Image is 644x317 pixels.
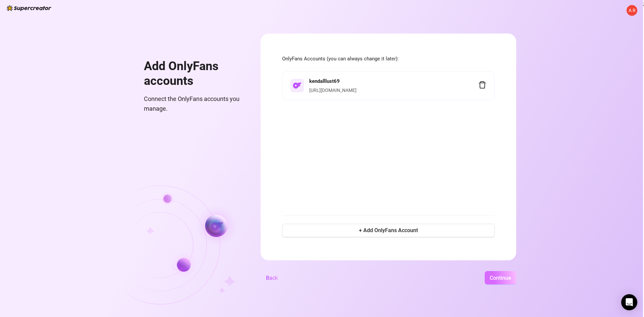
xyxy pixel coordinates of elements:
[478,81,486,89] span: delete
[621,294,637,310] div: Open Intercom Messenger
[144,59,245,88] h1: Add OnlyFans accounts
[266,275,278,281] span: Back
[7,5,51,11] img: logo
[629,7,636,14] span: A R
[359,227,418,233] span: + Add OnlyFans Account
[261,271,283,284] button: Back
[282,224,495,237] button: + Add OnlyFans Account
[309,88,357,93] a: [URL][DOMAIN_NAME]
[485,271,516,284] button: Continue
[144,94,245,113] span: Connect the OnlyFans accounts you manage.
[490,275,511,281] span: Continue
[309,78,340,84] strong: kendalllust69
[282,55,495,63] span: OnlyFans Accounts (you can always change it later):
